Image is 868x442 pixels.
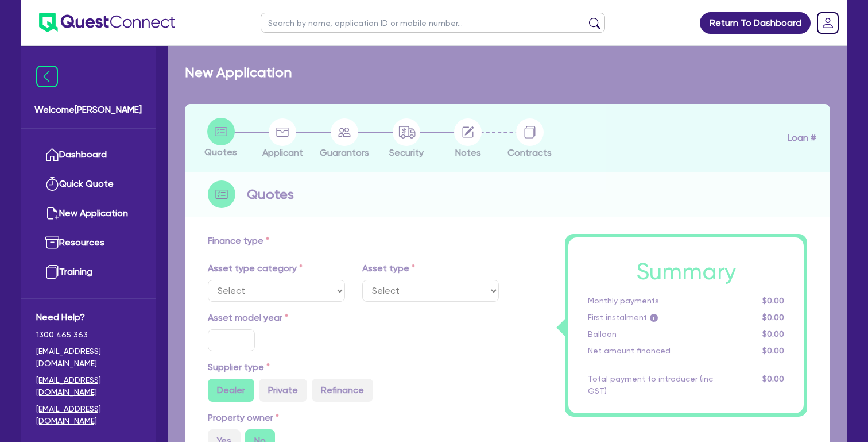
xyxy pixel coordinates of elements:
span: Need Help? [36,310,140,324]
a: Quick Quote [36,170,140,199]
span: Welcome [PERSON_NAME] [34,103,142,117]
a: Resources [36,228,140,257]
img: quick-quote [45,177,59,191]
img: quest-connect-logo-blue [39,13,175,32]
img: new-application [45,206,59,220]
a: [EMAIL_ADDRESS][DOMAIN_NAME] [36,374,140,398]
img: training [45,265,59,279]
input: Search by name, application ID or mobile number... [261,13,605,33]
a: Dashboard [36,140,140,170]
span: 1300 465 363 [36,329,140,341]
img: resources [45,236,59,249]
a: Dropdown toggle [813,8,843,38]
a: [EMAIL_ADDRESS][DOMAIN_NAME] [36,345,140,370]
a: New Application [36,199,140,228]
img: icon-menu-close [36,66,58,87]
a: Training [36,257,140,287]
a: [EMAIL_ADDRESS][DOMAIN_NAME] [36,403,140,427]
a: Return To Dashboard [700,12,811,34]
